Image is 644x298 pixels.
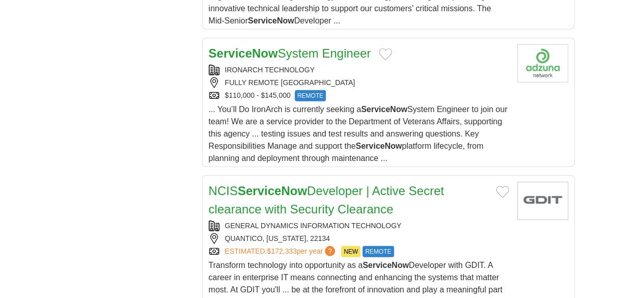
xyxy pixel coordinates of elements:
div: IRONARCH TECHNOLOGY [209,65,509,75]
span: ... You’ll Do IronArch is currently seeking a System Engineer to join our team! We are a service ... [209,105,508,162]
strong: ServiceNow [361,105,407,114]
button: Add to favorite jobs [379,48,392,61]
span: $172,333 [267,247,296,255]
div: QUANTICO, [US_STATE], 22134 [209,233,509,244]
span: REMOTE [295,90,326,101]
span: REMOTE [362,246,394,257]
strong: ServiceNow [362,261,409,269]
span: ? [325,246,335,256]
strong: ServiceNow [356,142,402,150]
strong: ServiceNow [238,184,307,198]
img: General Dynamics Information Technology logo [517,182,568,220]
div: FULLY REMOTE [GEOGRAPHIC_DATA] [209,77,509,88]
a: NCISServiceNowDeveloper | Active Secret clearance with Security Clearance [209,184,444,216]
a: GENERAL DYNAMICS INFORMATION TECHNOLOGY [225,222,402,230]
button: Add to favorite jobs [496,186,509,198]
a: ServiceNowSystem Engineer [209,46,371,60]
strong: ServiceNow [248,16,294,25]
strong: ServiceNow [209,46,278,60]
img: Company logo [517,44,568,83]
div: $110,000 - $145,000 [209,90,509,101]
span: NEW [341,246,360,257]
a: ESTIMATED:$172,333per year? [225,246,338,257]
